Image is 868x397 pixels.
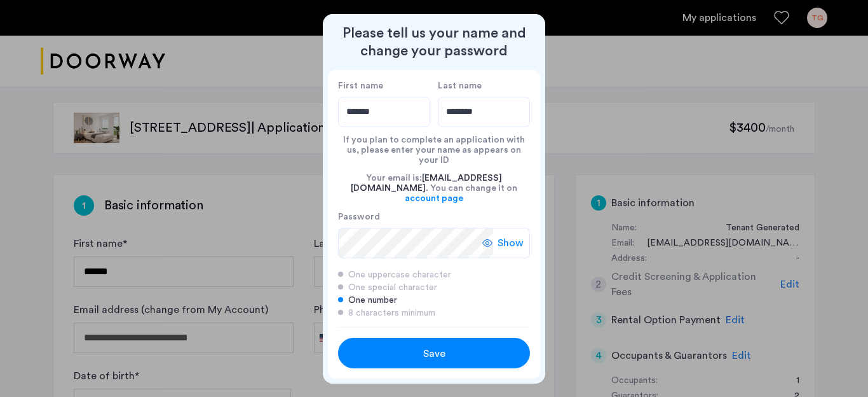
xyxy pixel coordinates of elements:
div: If you plan to complete an application with us, please enter your name as appears on your ID [338,127,530,165]
label: First name [338,80,430,92]
h2: Please tell us your name and change your password [328,24,540,60]
div: Your email is: . You can change it on [338,165,530,211]
label: Last name [438,80,530,92]
div: 8 characters minimum [338,307,530,319]
label: Password [338,211,493,223]
a: account page [405,193,463,204]
div: One number [338,294,530,307]
span: [EMAIL_ADDRESS][DOMAIN_NAME] [351,174,502,193]
div: One special character [338,281,530,294]
span: Save [423,346,445,361]
span: Show [498,235,524,251]
div: One uppercase character [338,268,530,281]
button: button [338,338,530,368]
